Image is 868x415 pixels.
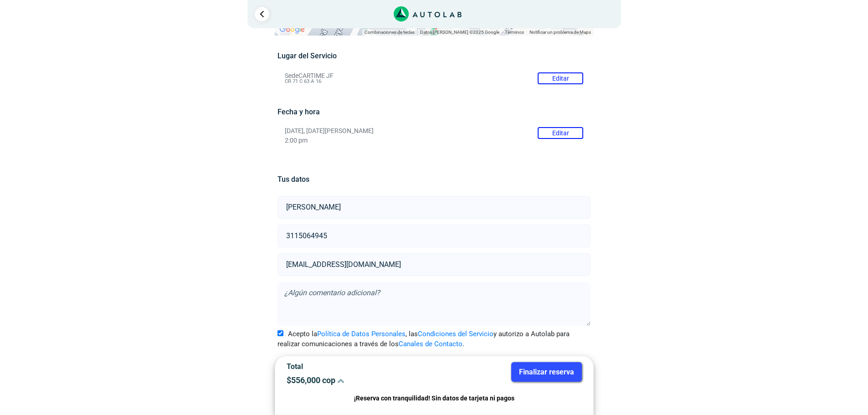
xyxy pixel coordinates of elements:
input: Correo electrónico [277,253,591,276]
h5: Fecha y hora [277,108,591,116]
a: Abre esta zona en Google Maps (se abre en una nueva ventana) [277,24,307,36]
p: 2:00 pm [285,137,583,144]
input: Acepto laPolítica de Datos Personales, lasCondiciones del Servicioy autorizo a Autolab para reali... [277,330,283,336]
label: Acepto la , las y autorizo a Autolab para realizar comunicaciones a través de los . [277,329,591,349]
a: Ir al paso anterior [255,7,269,21]
h5: Lugar del Servicio [277,51,591,60]
a: Canales de Contacto [399,340,462,348]
button: Editar [538,127,583,139]
input: Nombre y apellido [277,196,591,219]
p: Total [287,362,427,371]
h5: Tus datos [277,175,591,184]
p: $ 556,000 cop [287,375,427,385]
input: Celular [277,225,591,247]
a: Notificar un problema de Maps [529,30,591,35]
a: Política de Datos Personales [317,330,406,338]
button: Combinaciones de teclas [365,29,415,36]
a: Términos [505,30,524,35]
a: Condiciones del Servicio [418,330,493,338]
img: Google [277,24,307,36]
a: Link al sitio de autolab [394,9,462,18]
span: Datos [PERSON_NAME] ©2025 Google [420,30,499,35]
button: Finalizar reserva [511,362,582,382]
p: ¡Reserva con tranquilidad! Sin datos de tarjeta ni pagos [287,393,582,404]
p: [DATE], [DATE][PERSON_NAME] [285,127,583,135]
